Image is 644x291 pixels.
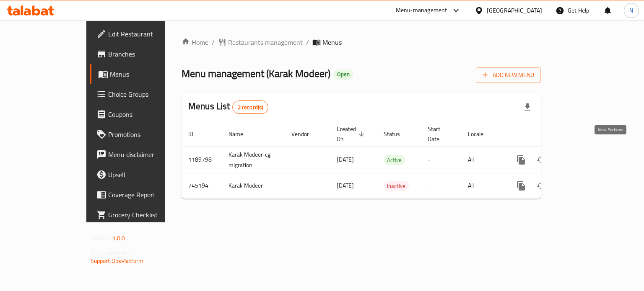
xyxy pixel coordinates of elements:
[384,155,405,165] div: Active
[531,176,551,196] button: Change Status
[108,109,187,119] span: Coupons
[487,6,542,15] div: [GEOGRAPHIC_DATA]
[91,247,129,258] span: Get support on:
[337,154,354,165] span: [DATE]
[483,70,534,80] span: Add New Menu
[421,173,461,198] td: -
[511,150,531,170] button: more
[322,37,342,47] span: Menus
[90,165,194,185] a: Upsell
[182,37,208,47] a: Home
[291,129,320,139] span: Vendor
[504,121,598,147] th: Actions
[517,97,538,117] div: Export file
[222,147,285,173] td: Karak Modeer-cg migration
[90,24,194,44] a: Edit Restaurant
[461,173,504,198] td: All
[108,170,187,180] span: Upsell
[476,67,541,83] button: Add New Menu
[108,149,187,160] span: Menu disclaimer
[90,205,194,225] a: Grocery Checklist
[334,70,353,80] div: Open
[182,147,222,173] td: 1189798
[108,49,187,59] span: Branches
[182,64,330,83] span: Menu management ( Karak Modeer )
[182,37,541,47] nav: breadcrumb
[337,124,367,144] span: Created On
[229,129,254,139] span: Name
[90,144,194,165] a: Menu disclaimer
[90,44,194,64] a: Branches
[182,121,598,199] table: enhanced table
[108,89,187,99] span: Choice Groups
[90,64,194,84] a: Menus
[384,129,411,139] span: Status
[232,100,269,114] div: Total records count
[108,190,187,200] span: Coverage Report
[396,5,447,15] div: Menu-management
[384,181,409,191] span: Inactive
[228,37,303,47] span: Restaurants management
[306,37,309,47] li: /
[108,129,187,139] span: Promotions
[233,103,268,111] span: 2 record(s)
[90,185,194,205] a: Coverage Report
[334,71,353,78] span: Open
[461,147,504,173] td: All
[110,69,187,79] span: Menus
[90,124,194,144] a: Promotions
[428,124,451,144] span: Start Date
[629,6,633,15] span: N
[91,233,111,244] span: Version:
[188,129,204,139] span: ID
[90,84,194,104] a: Choice Groups
[188,100,268,114] h2: Menus List
[90,104,194,124] a: Coupons
[112,233,125,244] span: 1.0.0
[384,155,405,165] span: Active
[511,176,531,196] button: more
[212,37,215,47] li: /
[108,210,187,220] span: Grocery Checklist
[222,173,285,198] td: Karak Modeer
[421,147,461,173] td: -
[218,37,303,47] a: Restaurants management
[91,255,144,266] a: Support.OpsPlatform
[468,129,494,139] span: Locale
[182,173,222,198] td: 745194
[108,29,187,39] span: Edit Restaurant
[337,180,354,191] span: [DATE]
[531,150,551,170] button: Change Status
